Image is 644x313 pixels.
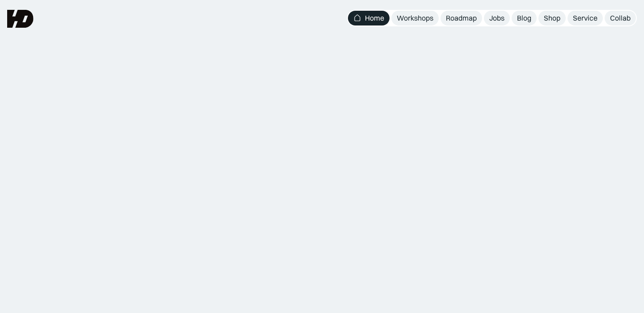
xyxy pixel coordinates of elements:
[397,13,433,23] div: Workshops
[484,11,510,25] a: Jobs
[348,11,390,25] a: Home
[512,11,537,25] a: Blog
[517,13,531,23] div: Blog
[544,13,560,23] div: Shop
[489,13,504,23] div: Jobs
[446,13,477,23] div: Roadmap
[441,11,482,25] a: Roadmap
[365,13,384,23] div: Home
[605,11,636,25] a: Collab
[610,13,631,23] div: Collab
[538,11,566,25] a: Shop
[573,13,597,23] div: Service
[568,11,603,25] a: Service
[391,11,439,25] a: Workshops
